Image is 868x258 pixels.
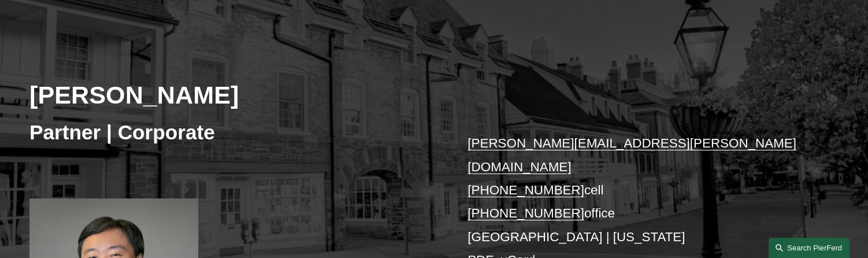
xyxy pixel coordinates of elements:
h3: Partner | Corporate [29,120,434,145]
a: [PHONE_NUMBER] [468,183,584,197]
a: [PERSON_NAME][EMAIL_ADDRESS][PERSON_NAME][DOMAIN_NAME] [468,136,796,174]
a: [PHONE_NUMBER] [468,206,584,220]
a: Search this site [769,238,850,258]
h2: [PERSON_NAME] [29,80,434,110]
